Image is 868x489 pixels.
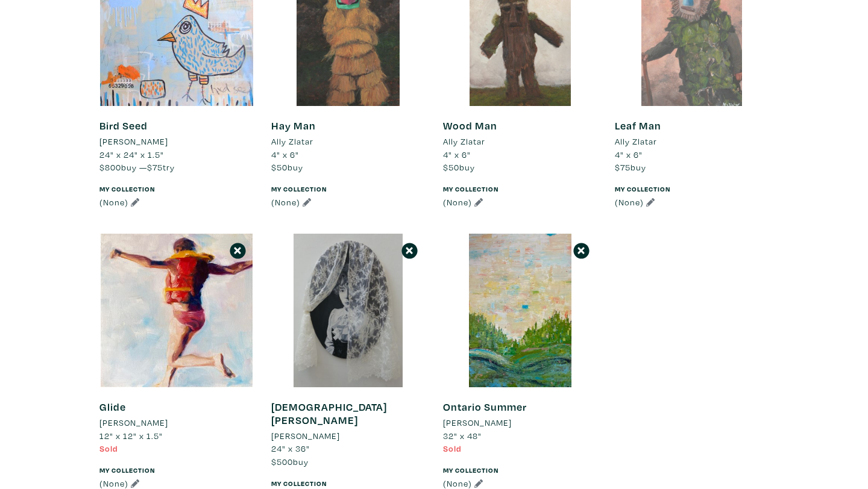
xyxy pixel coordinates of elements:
[615,149,643,160] span: 4" x 6"
[443,135,485,148] li: Ally Zlatar
[99,135,253,148] a: [PERSON_NAME]
[271,135,313,148] li: Ally Zlatar
[99,443,118,454] span: Sold
[443,161,475,173] span: buy
[99,161,121,173] span: $800
[99,416,168,429] li: [PERSON_NAME]
[443,196,472,208] span: (None)
[99,466,253,475] h6: My Collection
[99,400,126,414] a: Glide
[271,429,425,443] a: [PERSON_NAME]
[443,443,462,454] span: Sold
[271,135,425,148] a: Ally Zlatar
[443,119,497,132] a: Wood Man
[443,185,597,193] h6: My Collection
[615,135,769,148] a: Ally Zlatar
[271,161,288,173] span: $50
[99,478,128,489] span: (None)
[271,443,310,454] span: 24" x 36"
[99,196,128,208] span: (None)
[99,161,175,173] span: buy — try
[271,400,387,427] a: [DEMOGRAPHIC_DATA][PERSON_NAME]
[99,430,163,441] span: 12" x 12" x 1.5"
[271,456,293,467] span: $500
[271,149,299,160] span: 4" x 6"
[443,430,482,441] span: 32" x 48"
[271,185,425,193] h6: My Collection
[99,149,164,160] span: 24" x 24" x 1.5"
[443,416,597,429] a: [PERSON_NAME]
[615,161,646,173] span: buy
[99,135,168,148] li: [PERSON_NAME]
[443,149,471,160] span: 4" x 6"
[99,185,253,193] h6: My Collection
[271,161,303,173] span: buy
[615,161,631,173] span: $75
[615,119,661,132] a: Leaf Man
[443,478,472,489] span: (None)
[147,161,163,173] span: $75
[615,196,644,208] span: (None)
[99,119,148,132] a: Bird Seed
[443,161,459,173] span: $50
[443,135,597,148] a: Ally Zlatar
[99,416,253,429] a: [PERSON_NAME]
[443,466,597,475] h6: My Collection
[615,185,769,193] h6: My Collection
[615,135,657,148] li: Ally Zlatar
[271,456,309,467] span: buy
[271,119,316,132] a: Hay Man
[271,196,300,208] span: (None)
[271,429,340,443] li: [PERSON_NAME]
[443,400,527,414] a: Ontario Summer
[271,479,425,488] h6: My Collection
[443,416,512,429] li: [PERSON_NAME]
